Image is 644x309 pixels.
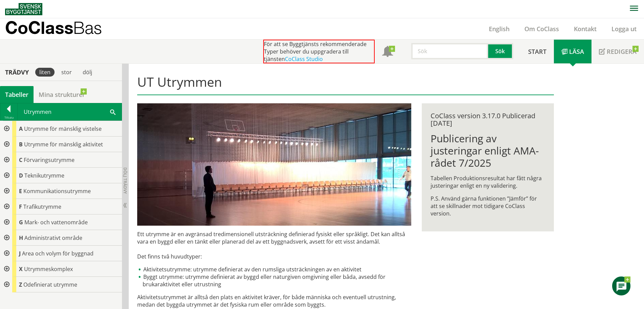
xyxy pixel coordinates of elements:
p: Tabellen Produktionsresultat har fått några justeringar enligt en ny validering. [431,174,545,189]
span: Bas [73,18,102,38]
span: Mark- och vattenområde [24,219,88,226]
span: Start [528,47,546,56]
div: För att se Byggtjänsts rekommenderade Typer behöver du uppgradera till tjänsten [263,40,375,63]
span: D [19,172,23,179]
span: X [19,265,23,273]
span: Notifikationer [382,47,393,58]
span: F [19,203,22,210]
button: Sök [488,43,513,59]
a: Logga ut [604,25,644,33]
span: Utrymmeskomplex [24,265,73,273]
a: Start [521,40,554,63]
span: B [19,141,23,148]
span: Redigera [607,47,637,56]
span: Utrymme för mänsklig vistelse [24,125,102,132]
span: Läsa [569,47,584,56]
span: Area och volym för byggnad [22,250,94,257]
div: liten [35,68,55,77]
span: C [19,156,22,164]
h1: Publicering av justeringar enligt AMA-rådet 7/2025 [431,132,545,169]
span: Förvaringsutrymme [24,156,75,164]
div: CoClass version 3.17.0 Publicerad [DATE] [431,112,545,127]
a: Om CoClass [517,25,566,33]
a: English [481,25,517,33]
h1: UT Utrymmen [137,74,554,95]
span: Sök i tabellen [110,108,116,115]
span: Odefinierat utrymme [23,281,77,288]
a: Kontakt [566,25,604,33]
p: CoClass [5,24,102,32]
p: P.S. Använd gärna funktionen ”Jämför” för att se skillnader mot tidigare CoClass version. [431,195,545,217]
span: H [19,234,23,242]
input: Sök [411,43,488,59]
span: A [19,125,23,132]
a: CoClass Studio [285,55,323,63]
img: utrymme.jpg [137,103,411,226]
a: Mina strukturer [34,86,90,103]
span: Trafikutrymme [23,203,61,210]
div: Utrymmen [18,103,122,120]
span: J [19,250,21,257]
span: Administrativt område [24,234,82,242]
span: Kommunikationsutrymme [23,187,91,195]
a: Redigera [591,40,644,63]
img: Svensk Byggtjänst [5,3,42,15]
span: Dölj trädvy [122,167,128,194]
span: Teknikutrymme [24,172,64,179]
div: Trädvy [1,68,33,76]
div: stor [57,68,76,77]
span: Utrymme för mänsklig aktivitet [24,141,103,148]
li: Aktivitetsutrymme: utrymme definierat av den rumsliga utsträckningen av en aktivitet [137,266,411,273]
div: dölj [79,68,96,77]
a: CoClassBas [5,18,117,39]
span: G [19,219,23,226]
span: Z [19,281,22,288]
div: Tillbaka [0,115,17,120]
a: Läsa [554,40,591,63]
span: E [19,187,22,195]
li: Byggt utrymme: utrymme definierat av byggd eller naturgiven omgivning eller båda, avsedd för bruk... [137,273,411,288]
